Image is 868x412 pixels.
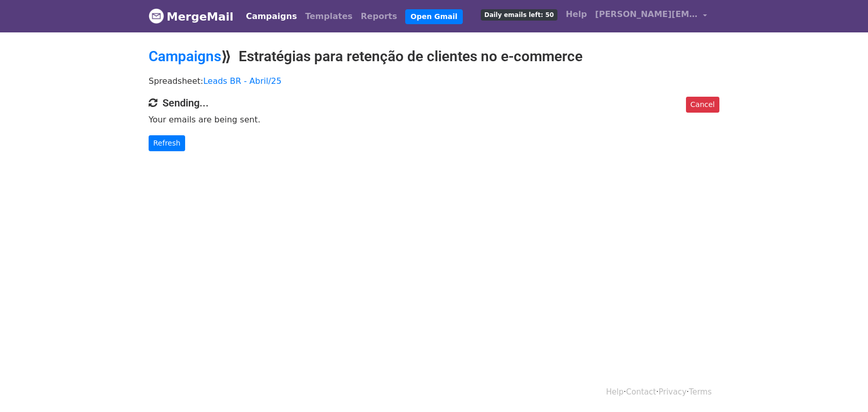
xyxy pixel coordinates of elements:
[405,9,462,24] a: Open Gmail
[301,6,356,27] a: Templates
[659,387,686,397] a: Privacy
[591,4,711,28] a: [PERSON_NAME][EMAIL_ADDRESS][DOMAIN_NAME]
[149,6,233,27] a: MergeMail
[242,6,301,27] a: Campaigns
[203,76,281,86] a: Leads BR - Abril/25
[562,4,591,25] a: Help
[149,48,221,65] a: Campaigns
[606,387,624,397] a: Help
[357,6,402,27] a: Reports
[149,8,164,24] img: MergeMail logo
[149,135,185,151] a: Refresh
[626,387,656,397] a: Contact
[149,76,719,86] p: Spreadsheet:
[149,114,719,125] p: Your emails are being sent.
[686,97,719,113] a: Cancel
[595,8,698,21] span: [PERSON_NAME][EMAIL_ADDRESS][DOMAIN_NAME]
[149,48,719,65] h2: ⟫ Estratégias para retenção de clientes no e-commerce
[481,9,557,21] span: Daily emails left: 50
[477,4,562,25] a: Daily emails left: 50
[149,97,719,109] h4: Sending...
[689,387,712,397] a: Terms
